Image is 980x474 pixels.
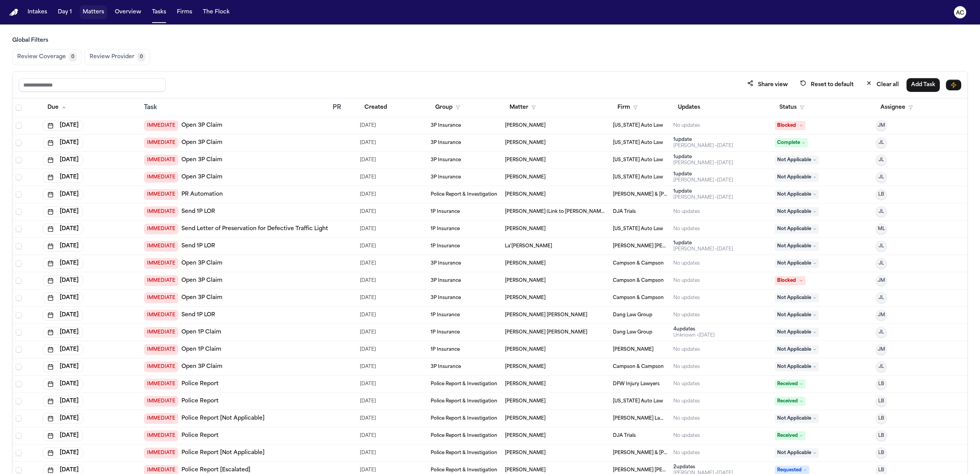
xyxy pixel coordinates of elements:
span: Review Coverage [17,53,66,61]
button: Matters [80,5,107,19]
button: Add Task [906,78,940,92]
button: The Flock [200,5,233,19]
button: Overview [112,5,144,19]
span: Review Provider [90,53,134,61]
button: Firms [174,5,195,19]
a: Home [9,9,18,16]
button: Immediate Task [946,80,961,90]
button: Intakes [24,5,50,19]
img: Finch Logo [9,9,18,16]
span: 0 [137,52,145,62]
button: Clear all [861,78,903,92]
button: Day 1 [55,5,75,19]
button: Review Provider0 [85,49,150,65]
span: 0 [69,52,77,62]
button: Tasks [149,5,169,19]
button: Review Coverage0 [12,49,82,65]
h3: Global Filters [12,37,968,44]
button: Reset to default [795,78,858,92]
button: Share view [743,78,792,92]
